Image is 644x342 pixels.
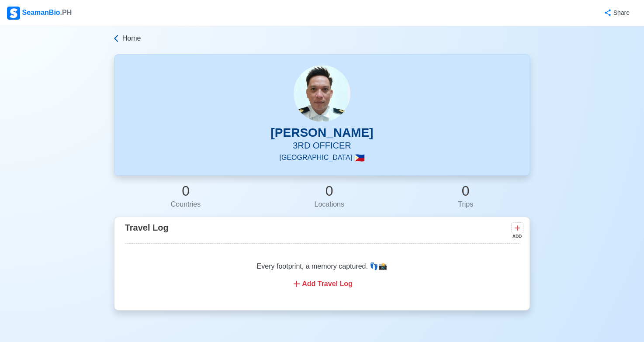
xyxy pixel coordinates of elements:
[112,33,530,44] a: Home
[135,279,509,289] div: Add Travel Log
[171,199,201,210] div: Countries
[315,199,345,210] div: Locations
[315,183,345,199] h2: 0
[511,233,522,240] div: ADD
[595,4,637,21] button: Share
[125,140,519,152] h5: 3RD OFFICER
[125,223,169,232] span: Travel Log
[354,154,365,162] span: 🇵🇭
[122,33,141,44] span: Home
[7,7,72,20] div: SeamanBio
[458,199,473,210] div: Trips
[135,261,509,272] p: Every footprint, a memory captured. 👣📸
[125,152,519,163] p: [GEOGRAPHIC_DATA]
[458,183,473,199] h2: 0
[125,125,519,140] h3: [PERSON_NAME]
[7,7,20,20] img: Logo
[60,9,72,16] span: .PH
[171,183,201,199] h2: 0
